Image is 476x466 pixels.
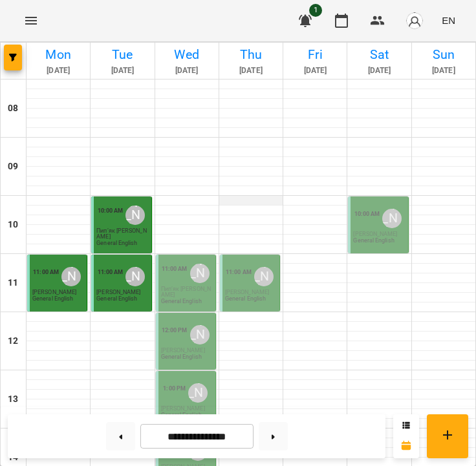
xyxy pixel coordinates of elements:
span: 1 [309,4,322,17]
span: Пип’як [PERSON_NAME] [161,286,211,298]
button: EN [437,8,460,32]
h6: 08 [8,101,18,116]
label: 11:00 AM [226,268,252,277]
h6: Tue [92,45,152,65]
label: 11:00 AM [162,264,188,273]
span: [PERSON_NAME] [353,231,397,237]
h6: 12 [8,334,18,348]
button: Menu [16,5,47,36]
div: Макарова Яна [190,264,210,283]
span: [PERSON_NAME] [96,289,140,295]
h6: [DATE] [92,65,152,77]
label: 10:00 AM [98,206,124,215]
h6: 09 [8,160,18,174]
p: General English [32,296,73,302]
p: General English [225,296,266,302]
label: 11:00 AM [33,268,59,277]
img: avatar_s.png [406,12,424,30]
h6: 11 [8,276,18,290]
div: Макарова Яна [382,209,402,228]
p: General English [161,299,202,304]
h6: Fri [285,45,345,65]
h6: 13 [8,392,18,407]
label: 1:00 PM [163,384,186,393]
span: [PERSON_NAME] [32,289,76,295]
h6: Thu [221,45,281,65]
h6: [DATE] [157,65,217,77]
span: Пип’як [PERSON_NAME] [96,228,146,240]
h6: [DATE] [285,65,345,77]
label: 12:00 PM [162,326,188,335]
h6: [DATE] [414,65,473,77]
div: Макарова Яна [190,325,210,344]
h6: Sun [414,45,473,65]
h6: [DATE] [221,65,281,77]
div: Макарова Яна [254,267,274,286]
span: [PERSON_NAME] [161,405,205,412]
h6: [DATE] [349,65,409,77]
h6: Wed [157,45,217,65]
label: 11:00 AM [98,268,124,277]
span: EN [442,14,455,27]
p: General English [96,240,137,246]
h6: Mon [28,45,88,65]
span: [PERSON_NAME] [225,289,269,295]
h6: Sat [349,45,409,65]
h6: [DATE] [28,65,88,77]
p: General English [353,238,394,244]
span: [PERSON_NAME] [161,347,205,354]
div: Макарова Яна [188,383,208,403]
div: Макарова Яна [125,206,145,225]
h6: 10 [8,218,18,232]
div: Макарова Яна [125,267,145,286]
div: Макарова Яна [61,267,81,286]
p: General English [96,296,137,302]
label: 10:00 AM [354,209,380,218]
p: General English [161,354,202,360]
